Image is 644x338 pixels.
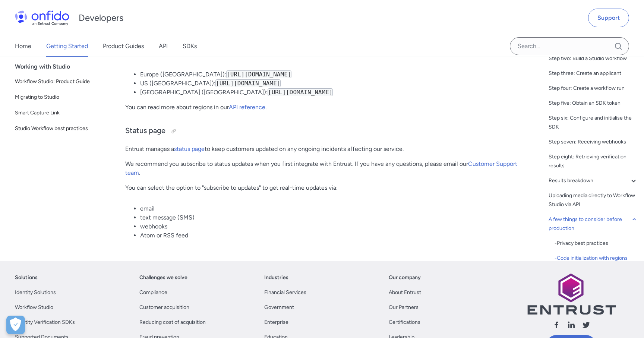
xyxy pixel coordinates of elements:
li: text message (SMS) [140,213,517,222]
a: Uploading media directly to Workflow Studio via API [549,191,638,209]
a: Step eight: Retrieving verification results [549,152,638,170]
div: Working with Studio [15,59,107,74]
span: Workflow Studio: Product Guide [15,77,101,86]
a: Product Guides [103,36,144,57]
a: Industries [264,273,288,282]
img: Onfido Logo [15,10,69,25]
a: A few things to consider before production [549,215,638,233]
li: Atom or RSS feed [140,231,517,240]
a: Follow us X (Twitter) [582,320,591,332]
code: [URL][DOMAIN_NAME] [268,88,333,96]
a: Step four: Create a workflow run [549,84,638,93]
a: Solutions [15,273,38,282]
a: Studio Workflow best practices [12,121,104,136]
a: Government [264,303,294,312]
p: We recommend you subscribe to status updates when you first integrate with Entrust. If you have a... [125,159,517,177]
svg: Follow us linkedin [567,320,576,329]
a: SDKs [183,36,197,57]
a: Enterprise [264,318,288,327]
a: Step seven: Receiving webhooks [549,138,638,146]
li: webhooks [140,222,517,231]
div: - Privacy best practices [555,239,638,248]
a: Follow us linkedin [567,320,576,332]
a: Workflow Studio: Product Guide [12,74,104,89]
a: Customer Support team [125,160,517,176]
a: Results breakdown [549,176,638,185]
code: [URL][DOMAIN_NAME] [226,70,291,78]
a: Certifications [389,318,420,327]
a: Step six: Configure and initialise the SDK [549,114,638,132]
h1: Developers [79,12,123,24]
a: Reducing cost of acquisition [139,318,206,327]
a: Identity Verification SDKs [15,318,75,327]
span: Migrating to Studio [15,93,101,102]
a: Support [588,9,629,27]
p: You can read more about regions in our . [125,103,517,112]
li: [GEOGRAPHIC_DATA] ([GEOGRAPHIC_DATA]): [140,88,517,97]
a: status page [174,145,205,152]
svg: Follow us facebook [552,320,561,329]
a: API [159,36,168,57]
svg: Follow us X (Twitter) [582,320,591,329]
a: API reference [229,104,265,111]
a: Home [15,36,31,57]
li: email [140,204,517,213]
a: Workflow Studio [15,303,53,312]
a: Customer acquisition [139,303,189,312]
span: Studio Workflow best practices [15,124,101,133]
p: Entrust manages a to keep customers updated on any ongoing incidents affecting our service. [125,145,517,154]
a: -Code initialization with regions [555,254,638,263]
div: - Code initialization with regions [555,254,638,263]
a: Financial Services [264,288,306,297]
a: Step three: Create an applicant [549,69,638,78]
a: -Privacy best practices [555,239,638,248]
a: Challenges we solve [139,273,187,282]
p: You can select the option to "subscribe to updates" to get real-time updates via: [125,183,517,192]
img: Entrust logo [527,273,616,315]
a: Our Partners [389,303,419,312]
a: Our company [389,273,421,282]
li: Europe ([GEOGRAPHIC_DATA]): [140,70,517,79]
input: Onfido search input field [510,37,629,55]
a: Compliance [139,288,167,297]
a: Identity Solutions [15,288,56,297]
div: Cookie Preferences [6,316,25,334]
li: US ([GEOGRAPHIC_DATA]): [140,79,517,88]
h3: Status page [125,125,517,137]
a: Getting Started [46,36,88,57]
a: Smart Capture Link [12,105,104,120]
a: Step two: Build a Studio workflow [549,54,638,63]
a: Migrating to Studio [12,90,104,105]
a: About Entrust [389,288,421,297]
button: Open Preferences [6,316,25,334]
code: [URL][DOMAIN_NAME] [215,79,281,87]
a: Step five: Obtain an SDK token [549,99,638,108]
a: Follow us facebook [552,320,561,332]
span: Smart Capture Link [15,108,101,117]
